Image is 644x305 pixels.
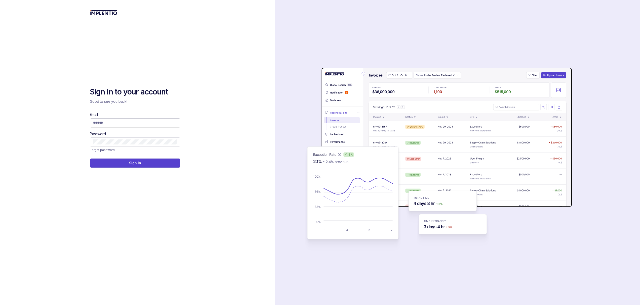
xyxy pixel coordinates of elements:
label: Email [90,112,98,117]
img: signin-background.svg [289,52,574,253]
a: Link Forgot password [90,147,115,152]
p: Forgot password [90,147,115,152]
p: Good to see you back! [90,99,180,104]
button: Sign In [90,159,180,168]
img: logo [90,10,117,15]
p: Sign In [129,161,141,166]
label: Password [90,131,106,136]
h2: Sign in to your account [90,87,180,97]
